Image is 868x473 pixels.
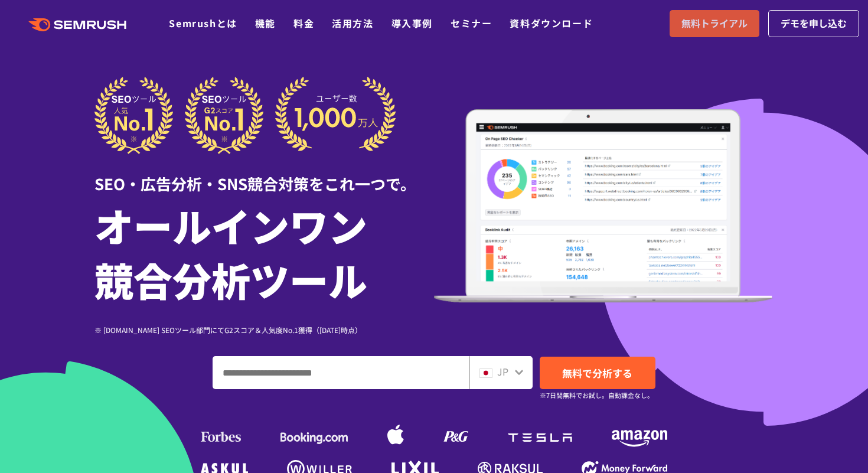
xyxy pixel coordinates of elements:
[510,16,593,30] a: 資料ダウンロード
[94,198,434,306] h1: オールインワン 競合分析ツール
[94,324,434,335] div: ※ [DOMAIN_NAME] SEOツール部門にてG2スコア＆人気度No.1獲得（[DATE]時点）
[781,16,847,31] span: デモを申し込む
[213,357,469,389] input: ドメイン、キーワードまたはURLを入力してください
[540,357,655,389] a: 無料で分析する
[670,10,759,37] a: 無料トライアル
[293,16,314,30] a: 料金
[768,10,859,37] a: デモを申し込む
[497,364,508,379] span: JP
[540,390,654,401] small: ※7日間無料でお試し。自動課金なし。
[255,16,276,30] a: 機能
[681,16,748,31] span: 無料トライアル
[391,16,433,30] a: 導入事例
[562,366,632,380] span: 無料で分析する
[94,154,434,195] div: SEO・広告分析・SNS競合対策をこれ一つで。
[169,16,237,30] a: Semrushとは
[332,16,373,30] a: 活用方法
[451,16,492,30] a: セミナー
